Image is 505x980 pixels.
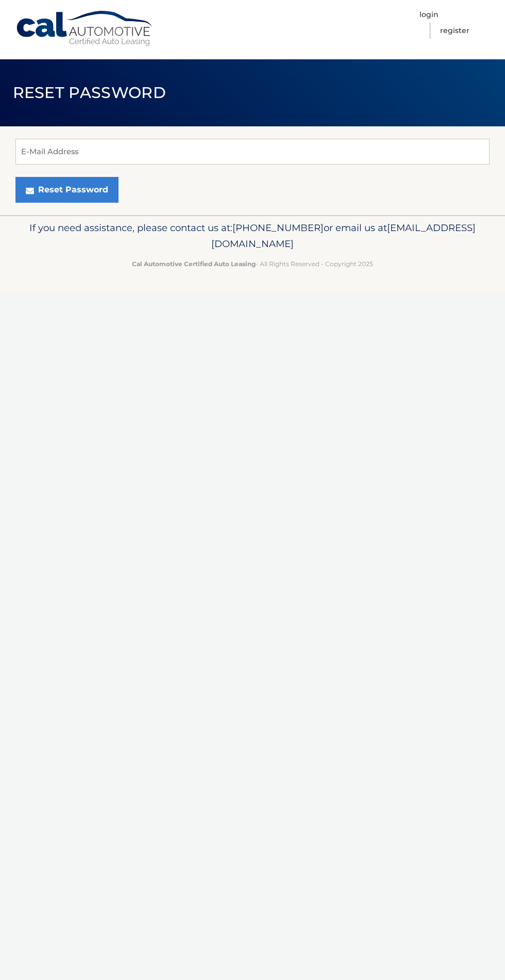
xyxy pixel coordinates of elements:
p: If you need assistance, please contact us at: or email us at [15,220,490,253]
p: - All Rights Reserved - Copyright 2025 [15,258,490,269]
a: Login [419,7,439,23]
a: Cal Automotive [15,10,155,47]
a: Register [440,23,469,39]
span: Reset Password [13,83,166,102]
strong: Cal Automotive Certified Auto Leasing [132,260,256,268]
input: E-Mail Address [15,139,490,165]
button: Reset Password [15,177,119,203]
span: [PHONE_NUMBER] [232,222,324,234]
